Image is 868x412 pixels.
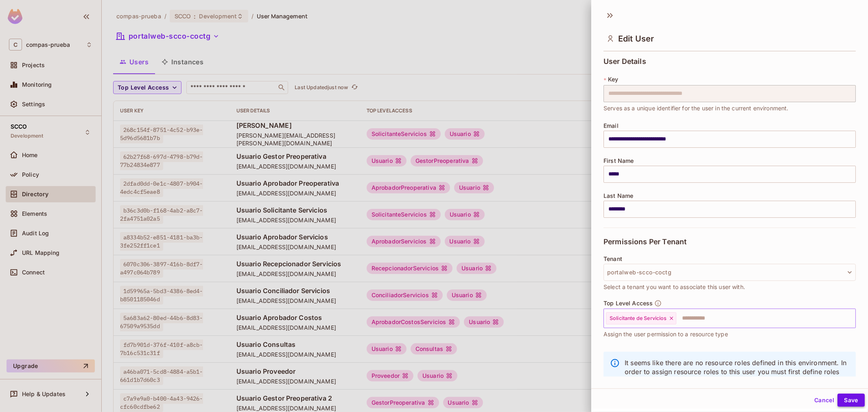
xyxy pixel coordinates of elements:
[618,34,654,44] span: Edit User
[851,317,853,319] button: Open
[625,358,849,385] p: It seems like there are no resource roles defined in this environment. In order to assign resourc...
[603,193,633,199] span: Last Name
[603,283,745,291] span: Select a tenant you want to associate this user with.
[603,104,789,113] span: Serves as a unique identifier for the user in the current environment.
[603,330,728,339] span: Assign the user permission to a resource type
[610,315,667,322] span: Solicitante de Servicios
[603,300,653,307] span: Top Level Access
[603,256,622,262] span: Tenant
[603,238,687,246] span: Permissions Per Tenant
[603,264,856,281] button: portalweb-scco-coctg
[606,312,676,324] div: Solicitante de Servicios
[603,123,619,129] span: Email
[603,57,646,66] span: User Details
[603,158,634,164] span: First Name
[837,394,865,407] button: Save
[811,394,837,407] button: Cancel
[608,76,618,83] span: Key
